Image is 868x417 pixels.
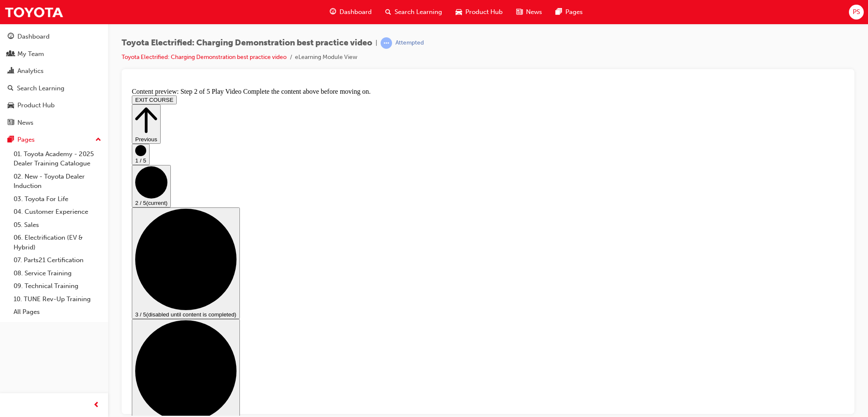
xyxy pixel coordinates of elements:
a: 02. New - Toyota Dealer Induction [10,170,105,193]
a: pages-iconPages [549,3,590,21]
a: 07. Parts21 Certification [10,254,105,267]
a: Analytics [3,63,105,79]
span: Previous [7,52,29,58]
a: Toyota Electrified: Charging Demonstration best practice video [122,53,287,61]
span: news-icon [516,7,523,17]
button: 1 / 5 [3,59,21,81]
div: Content preview: Step 2 of 5 Play Video Complete the content above before moving on. [3,3,716,11]
span: pages-icon [556,7,562,17]
span: car-icon [8,102,14,109]
button: EXIT COURSE [3,11,48,20]
a: search-iconSearch Learning [378,3,449,21]
div: Product Hub [17,101,55,110]
button: 2 / 5(current) [3,81,42,123]
a: 08. Service Training [10,267,105,280]
span: 1 / 5 [7,73,18,79]
a: 01. Toyota Academy - 2025 Dealer Training Catalogue [10,148,105,170]
span: Search Learning [395,7,442,17]
span: 2 / 5 [7,115,18,122]
span: news-icon [8,119,14,127]
a: guage-iconDashboard [323,3,378,21]
span: PS [853,7,860,17]
span: Dashboard [339,7,372,17]
span: guage-icon [8,33,14,41]
a: All Pages [10,305,105,319]
a: 09. Technical Training [10,280,105,293]
div: My Team [17,49,44,59]
a: 10. TUNE Rev-Up Training [10,293,105,306]
img: Trak [4,3,64,22]
div: Analytics [17,66,44,76]
span: search-icon [385,7,391,17]
button: Previous [3,20,32,59]
div: News [17,118,33,128]
span: car-icon [456,7,462,17]
a: Search Learning [3,81,105,96]
button: 3 / 5(disabled until content is completed) [3,123,111,235]
a: 05. Sales [10,218,105,232]
a: Product Hub [3,98,105,113]
a: news-iconNews [509,3,549,21]
span: News [526,7,542,17]
button: PS [849,5,864,20]
div: Attempted [395,39,424,47]
a: car-iconProduct Hub [449,3,509,21]
button: 4 / 5(disabled until content is completed) [3,235,111,346]
span: guage-icon [330,7,336,17]
span: 3 / 5 [7,227,18,233]
span: Pages [565,7,583,17]
a: 06. Electrification (EV & Hybrid) [10,231,105,254]
span: | [376,38,377,48]
button: Pages [3,132,105,148]
span: pages-icon [8,136,14,144]
span: Product Hub [465,7,503,17]
a: 03. Toyota For Life [10,193,105,206]
button: DashboardMy TeamAnalyticsSearch LearningProduct HubNews [3,27,105,132]
span: search-icon [8,85,14,92]
div: Pages [17,135,35,145]
a: Dashboard [3,29,105,45]
a: News [3,115,105,131]
li: eLearning Module View [295,53,357,62]
div: Dashboard [17,32,50,42]
span: prev-icon [93,400,100,411]
span: up-icon [95,134,101,146]
span: Toyota Electrified: Charging Demonstration best practice video [122,38,372,48]
a: 04. Customer Experience [10,205,105,218]
div: Search Learning [17,84,64,93]
span: chart-icon [8,67,14,75]
span: learningRecordVerb_ATTEMPT-icon [381,37,392,49]
a: My Team [3,46,105,62]
span: people-icon [8,50,14,58]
